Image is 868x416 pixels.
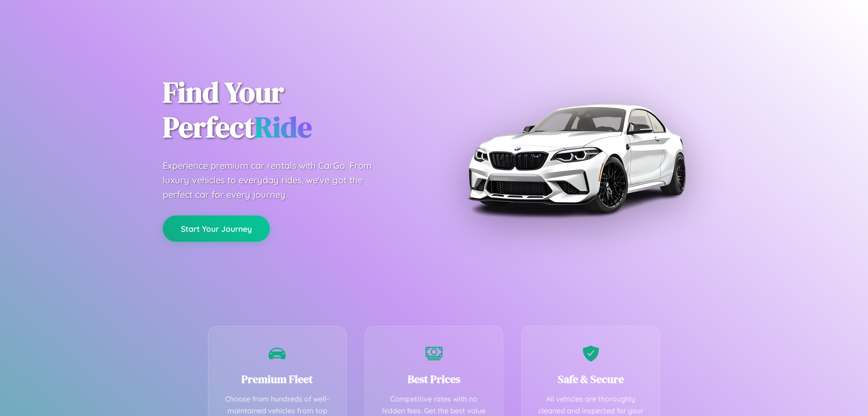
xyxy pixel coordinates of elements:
[163,215,270,242] button: Start Your Journey
[379,372,490,387] h3: Best Prices
[163,75,420,145] h1: Find Your Perfect
[163,158,389,202] p: Experience premium car rentals with CarGo. From luxury vehicles to everyday rides, we've got the ...
[535,372,646,387] h3: Safe & Secure
[463,45,689,272] img: Premium BMW car rental vehicle
[255,107,312,147] span: Ride
[222,372,333,387] h3: Premium Fleet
